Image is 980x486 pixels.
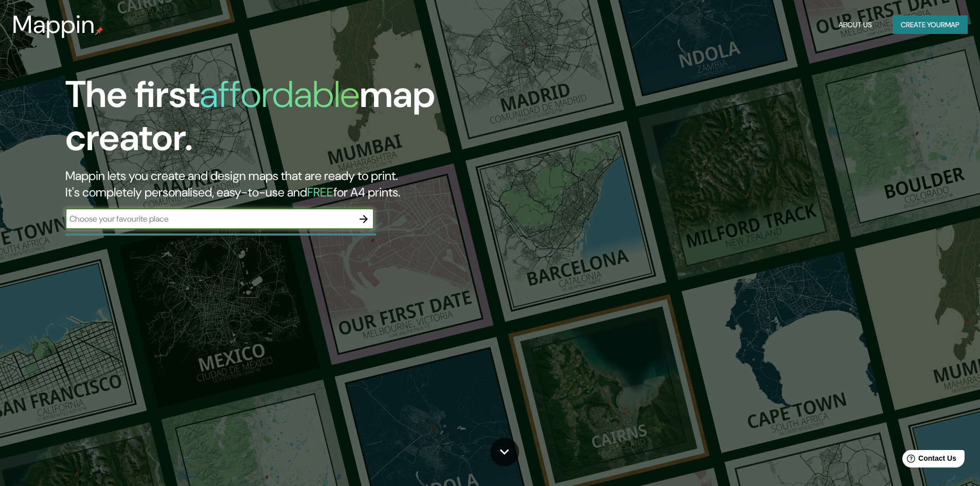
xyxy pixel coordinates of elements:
h3: Mappin [12,10,95,39]
button: Create yourmap [893,15,968,34]
h5: FREE [307,184,333,200]
h2: Mappin lets you create and design maps that are ready to print. It's completely personalised, eas... [65,168,556,201]
input: Choose your favourite place [65,213,353,225]
button: About Us [834,15,876,34]
iframe: Help widget launcher [888,446,969,475]
h1: affordable [200,70,360,118]
img: mappin-pin [95,27,103,35]
h1: The first map creator. [65,73,556,168]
